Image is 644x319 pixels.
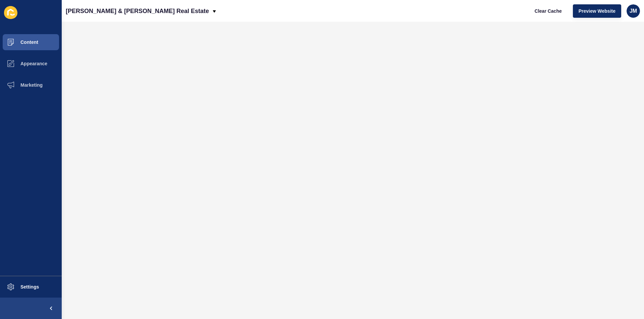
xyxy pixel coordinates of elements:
[579,8,615,14] span: Preview Website
[66,3,209,19] p: [PERSON_NAME] & [PERSON_NAME] Real Estate
[529,4,568,18] button: Clear Cache
[535,8,562,14] span: Clear Cache
[630,8,637,14] span: JM
[573,4,621,18] button: Preview Website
